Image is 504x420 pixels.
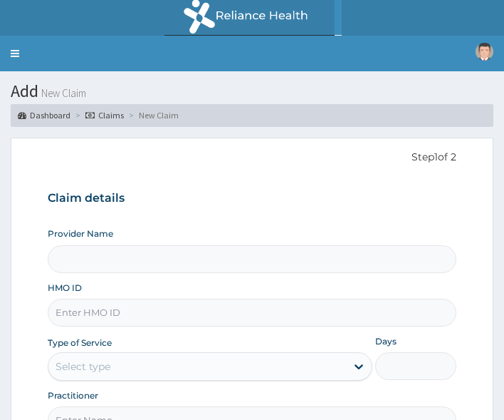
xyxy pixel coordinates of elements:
label: Provider Name [48,227,113,240]
label: HMO ID [48,282,82,294]
a: Dashboard [18,109,70,121]
label: Days [375,335,397,347]
a: Claims [85,109,124,121]
h3: Claim details [48,190,457,206]
label: Type of Service [48,337,112,349]
small: New Claim [38,88,86,98]
li: New Claim [125,109,179,121]
label: Practitioner [48,389,98,401]
div: Select type [56,359,110,374]
h1: Add [11,82,493,101]
p: Step 1 of 2 [48,150,457,165]
img: User Image [476,43,493,61]
input: Enter HMO ID [48,299,457,327]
